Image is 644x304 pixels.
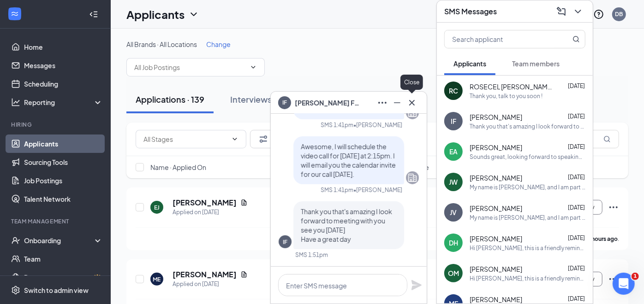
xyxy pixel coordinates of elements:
[173,208,248,217] div: Applied on [DATE]
[615,10,623,18] div: DB
[392,97,403,108] svg: Minimize
[89,10,98,19] svg: Collapse
[470,92,543,100] div: Thank you, talk to you soon !
[24,134,103,153] a: Applicants
[554,4,569,19] button: ComposeMessage
[24,286,89,295] div: Switch to admin view
[470,123,585,130] div: Thank you that's amazing I look forward to meeting with you see you [DATE] Have a great day
[24,171,103,190] a: Job Postings
[11,236,20,245] svg: UserCheck
[377,97,388,108] svg: Ellipses
[470,143,522,152] span: [PERSON_NAME]
[24,38,103,56] a: Home
[470,204,522,213] span: [PERSON_NAME]
[24,190,103,208] a: Talent Network
[449,177,458,187] div: JW
[295,251,328,259] div: SMS 1:51pm
[470,173,522,182] span: [PERSON_NAME]
[449,238,458,247] div: DH
[568,113,585,120] span: [DATE]
[453,59,486,68] span: Applicants
[173,269,237,280] h5: [PERSON_NAME]
[568,265,585,272] span: [DATE]
[390,95,405,110] button: Minimize
[405,95,419,110] button: Cross
[608,274,619,285] svg: Ellipses
[470,214,585,222] div: My name is [PERSON_NAME], and I am part of the recruitment team at EDM Ventures/[PERSON_NAME] [GE...
[375,95,390,110] button: Ellipses
[571,4,585,19] button: ChevronDown
[613,273,635,295] iframe: Intercom live chat
[568,204,585,211] span: [DATE]
[11,121,101,129] div: Hiring
[24,98,103,107] div: Reporting
[173,280,248,289] div: Applied on [DATE]
[568,143,585,150] span: [DATE]
[568,234,585,241] span: [DATE]
[24,250,103,268] a: Team
[448,269,459,278] div: OM
[250,64,257,71] svg: ChevronDown
[406,97,417,108] svg: Cross
[11,217,101,225] div: Team Management
[568,295,585,302] span: [DATE]
[321,186,353,194] div: SMS 1:41pm
[444,6,497,17] h3: SMS Messages
[295,98,359,108] span: [PERSON_NAME] Fogler
[10,9,19,18] svg: WorkstreamLogo
[449,86,458,95] div: RC
[568,174,585,181] span: [DATE]
[188,9,199,20] svg: ChevronDown
[470,234,522,243] span: [PERSON_NAME]
[206,40,231,48] span: Change
[568,82,585,89] span: [DATE]
[470,183,585,191] div: My name is [PERSON_NAME], and I am part of the recruitment team at EDM Ventures/[PERSON_NAME] [GE...
[470,295,522,304] span: [PERSON_NAME]
[593,9,604,20] svg: QuestionInfo
[470,275,585,282] div: Hi [PERSON_NAME], this is a friendly reminder. Your meeting with [PERSON_NAME]. for [PERSON_NAME]...
[24,153,103,171] a: Sourcing Tools
[11,286,20,295] svg: Settings
[283,238,287,246] div: IF
[258,134,269,145] svg: Filter
[572,6,584,17] svg: ChevronDown
[411,280,422,291] svg: Plane
[470,153,585,161] div: Sounds great, looking forward to speaking with you [DATE]
[353,121,402,129] span: • [PERSON_NAME]
[240,271,248,278] svg: Document
[126,6,185,22] h1: Applicants
[230,94,286,105] div: Interviews · 31
[134,62,246,72] input: All Job Postings
[250,130,297,148] button: Filter Filters
[301,207,392,243] span: Thank you that's amazing I look forward to meeting with you see you [DATE] Have a great day
[470,82,553,91] span: ROSECEL [PERSON_NAME]
[154,204,160,211] div: EJ
[11,98,20,107] svg: Analysis
[24,236,95,245] div: Onboarding
[24,268,103,286] a: DocumentsCrown
[450,208,457,217] div: JV
[556,6,567,17] svg: ComposeMessage
[470,244,585,252] div: Hi [PERSON_NAME], this is a friendly reminder. Your meeting with [PERSON_NAME]'s Taco Garage for ...
[136,94,204,105] div: Applications · 139
[240,199,248,206] svg: Document
[353,186,402,194] span: • [PERSON_NAME]
[153,275,161,283] div: ME
[301,142,396,178] span: Awesome, I will schedule the video call for [DATE] at 2:15pm. I will email you the calendar invit...
[445,30,554,48] input: Search applicant
[173,198,237,208] h5: [PERSON_NAME]
[24,75,103,93] a: Scheduling
[572,35,580,43] svg: MagnifyingGlass
[449,147,458,156] div: EA
[321,121,353,129] div: SMS 1:41pm
[451,117,456,126] div: IF
[231,135,239,143] svg: ChevronDown
[584,235,618,242] b: 15 hours ago
[126,40,197,48] span: All Brands · All Locations
[603,135,611,143] svg: MagnifyingGlass
[143,134,227,144] input: All Stages
[632,273,639,280] span: 1
[608,202,619,213] svg: Ellipses
[470,264,522,274] span: [PERSON_NAME]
